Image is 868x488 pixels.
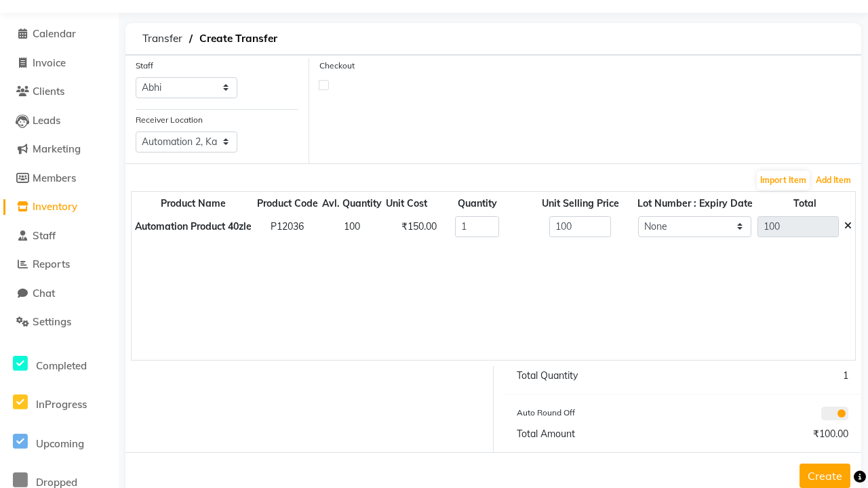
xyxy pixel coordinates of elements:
div: ₹150.00 [391,220,421,234]
label: Staff [136,60,153,72]
th: Avl. Quantity [320,195,384,213]
div: ₹100.00 [682,427,859,441]
span: Calendar [33,27,76,40]
div: 100 [332,220,371,234]
th: Product Name [132,195,255,213]
span: Invoice [33,56,66,69]
span: Marketing [33,142,81,155]
label: Receiver Location [136,114,203,126]
a: Chat [3,286,115,302]
th: Unit Selling Price [526,195,635,213]
th: Automation Product 40zle [132,213,255,241]
a: Clients [3,84,115,100]
th: Unit Cost [384,195,429,213]
th: Total [755,195,855,213]
label: Checkout [319,60,355,72]
button: Add Item [812,171,854,190]
span: Create Transfer [193,26,284,51]
td: P12036 [255,213,320,241]
a: Marketing [3,142,115,157]
a: Reports [3,257,115,272]
span: Settings [33,315,71,328]
span: Clients [33,85,64,98]
span: Inventory [33,200,77,213]
div: Total Quantity [507,369,683,383]
a: Members [3,171,115,186]
a: Leads [3,113,115,129]
span: Members [33,171,76,184]
span: Reports [33,258,70,270]
th: Lot Number : Expiry Date [635,195,755,213]
a: Invoice [3,56,115,71]
span: Staff [33,229,56,242]
th: Quantity [429,195,526,213]
a: Inventory [3,199,115,215]
span: Completed [36,359,87,372]
a: Staff [3,228,115,244]
div: 1 [682,369,859,383]
div: Total Amount [507,427,683,441]
label: Auto Round Off [517,407,575,419]
th: Product Code [255,195,320,213]
a: Calendar [3,26,115,42]
button: Create [800,464,850,488]
span: Chat [33,287,55,300]
span: Leads [33,114,60,127]
span: Transfer [136,26,189,51]
a: Settings [3,314,115,330]
button: Import Item [757,171,810,190]
span: InProgress [36,398,87,411]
